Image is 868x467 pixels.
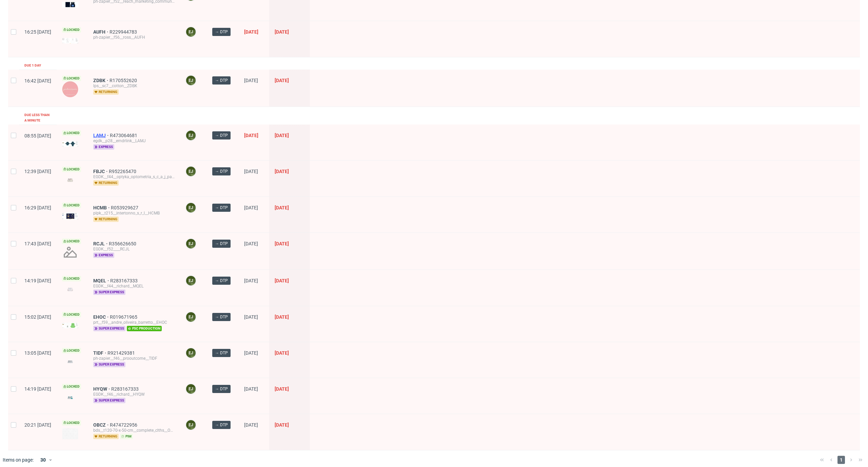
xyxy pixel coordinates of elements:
span: 16:29 [DATE] [24,205,51,210]
span: 1 [837,456,845,464]
img: data [62,213,78,220]
figcaption: EJ [186,312,196,322]
figcaption: EJ [186,276,196,285]
span: → DTP [215,241,228,247]
span: [DATE] [244,169,258,174]
span: Locked [62,76,81,81]
div: Due less than a minute [24,112,51,123]
span: 16:42 [DATE] [24,78,51,83]
span: → DTP [215,386,228,392]
span: [DATE] [275,278,289,283]
figcaption: EJ [186,239,196,248]
span: [DATE] [244,29,258,35]
span: [DATE] [275,314,289,320]
span: [DATE] [275,78,289,83]
span: [DATE] [244,350,258,356]
figcaption: EJ [186,203,196,212]
img: version_two_editor_design [62,175,78,185]
span: LAMJ [93,133,110,138]
img: version_two_editor_design [62,81,78,97]
span: AUFH [93,29,110,35]
a: R170552620 [110,78,138,83]
span: [DATE] [275,133,289,138]
a: R019671965 [110,314,139,320]
img: version_two_editor_design.png [62,323,78,328]
span: HCMB [93,205,111,210]
span: → DTP [215,77,228,83]
span: pim [120,434,133,439]
figcaption: EJ [186,348,196,358]
span: Locked [62,27,81,33]
span: Locked [62,239,81,244]
span: → DTP [215,29,228,35]
span: Locked [62,130,81,136]
img: version_two_editor_design.png [62,2,78,7]
span: Locked [62,420,81,426]
span: 15:02 [DATE] [24,314,51,320]
a: R053929627 [111,205,140,210]
span: → DTP [215,350,228,356]
img: no_design.png [62,244,78,260]
span: → DTP [215,314,228,320]
a: ZDBK [93,78,110,83]
span: returning [93,89,119,95]
span: → DTP [215,278,228,284]
span: EHOC [93,314,110,320]
img: version_two_editor_design.png [62,357,78,366]
a: TIDF [93,350,107,356]
span: [DATE] [275,241,289,246]
a: R229944783 [110,29,138,35]
div: EGDK__f46__richard__HYQW [93,392,175,397]
span: super express [93,326,125,331]
figcaption: EJ [186,167,196,176]
span: [DATE] [275,422,289,428]
span: [DATE] [244,205,258,210]
span: [DATE] [275,169,289,174]
span: express [93,144,114,150]
span: [DATE] [244,241,258,246]
div: prt__f59__andre_oliveira_barretto__EHOC [93,320,175,325]
span: Locked [62,348,81,353]
span: R283167333 [110,278,139,283]
figcaption: EJ [186,420,196,430]
span: [DATE] [244,278,258,283]
a: MQEL [93,278,110,283]
span: → DTP [215,168,228,174]
a: R952265470 [109,169,138,174]
span: 13:05 [DATE] [24,350,51,356]
img: version_two_editor_design.png [62,285,78,294]
a: R921429381 [107,350,136,356]
span: 16:25 [DATE] [24,29,51,35]
a: R473064681 [110,133,139,138]
span: [DATE] [275,386,289,392]
span: express [93,253,114,258]
span: Locked [62,312,81,317]
a: FBJC [93,169,109,174]
figcaption: EJ [186,131,196,140]
a: OBCZ [93,422,110,428]
div: egdk__p28__emdrlink__LAMJ [93,138,175,144]
span: super express [93,289,125,295]
a: R356626650 [109,241,138,246]
span: 14:19 [DATE] [24,386,51,392]
span: → DTP [215,132,228,138]
span: [DATE] [244,78,258,83]
div: ph-zapier__f46__prooutcome__TIDF [93,356,175,361]
div: Due 1 day [24,63,41,68]
span: returning [93,217,119,222]
div: 30 [36,455,48,465]
figcaption: EJ [186,27,196,37]
img: version_two_editor_design.png [62,393,78,402]
span: returning [93,434,119,439]
div: EGDK__f44__optyka_optometria_s_c_a_j_pawliczak__FBJC [93,174,175,180]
